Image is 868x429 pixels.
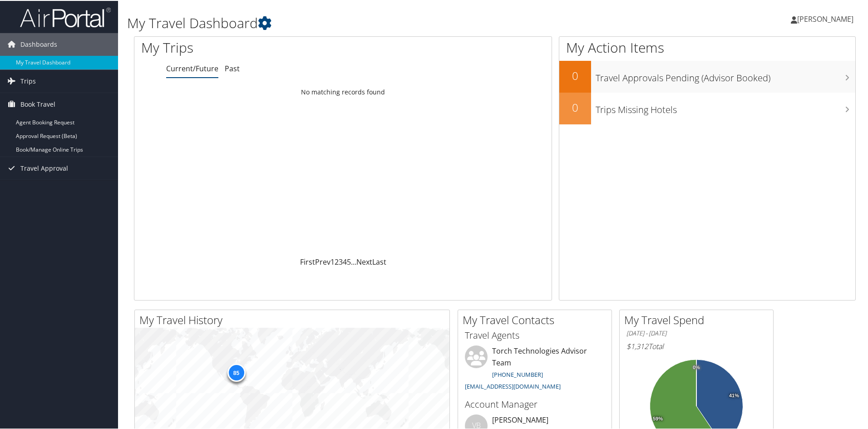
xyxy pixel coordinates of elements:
tspan: 0% [693,364,700,370]
span: Trips [20,69,36,92]
tspan: 41% [729,392,739,398]
span: [PERSON_NAME] [797,13,853,23]
a: 4 [343,256,347,266]
h2: My Travel Spend [624,311,773,327]
a: [PHONE_NUMBER] [492,370,543,378]
a: [PERSON_NAME] [791,5,863,32]
a: First [300,256,315,266]
span: Travel Approval [20,156,68,179]
a: 5 [347,256,351,266]
h6: [DATE] - [DATE] [626,328,766,337]
h1: My Trips [141,37,371,56]
a: [EMAIL_ADDRESS][DOMAIN_NAME] [465,381,561,390]
h2: 0 [559,67,591,83]
h3: Account Manager [465,397,605,410]
a: 2 [335,256,339,266]
a: Prev [315,256,330,266]
td: No matching records found [134,83,552,99]
h3: Travel Approvals Pending (Advisor Booked) [596,66,855,84]
span: Dashboards [20,32,57,55]
a: Current/Future [166,63,218,73]
tspan: 59% [653,415,663,421]
span: $1,312 [626,340,648,350]
h3: Trips Missing Hotels [596,98,855,115]
h2: My Travel History [139,311,449,327]
h6: Total [626,340,766,350]
h2: 0 [559,99,591,114]
h2: My Travel Contacts [463,311,612,327]
li: Torch Technologies Advisor Team [460,345,609,393]
div: 85 [227,362,245,380]
h1: My Action Items [559,37,855,56]
span: … [351,256,356,266]
h1: My Travel Dashboard [127,13,617,32]
h3: Travel Agents [465,328,605,341]
a: 0Trips Missing Hotels [559,92,855,123]
a: 0Travel Approvals Pending (Advisor Booked) [559,60,855,92]
a: Next [356,256,372,266]
span: Book Travel [20,92,55,115]
a: Last [372,256,386,266]
a: 3 [339,256,343,266]
img: airportal-logo.png [20,6,111,27]
a: Past [225,63,240,73]
a: 1 [330,256,335,266]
